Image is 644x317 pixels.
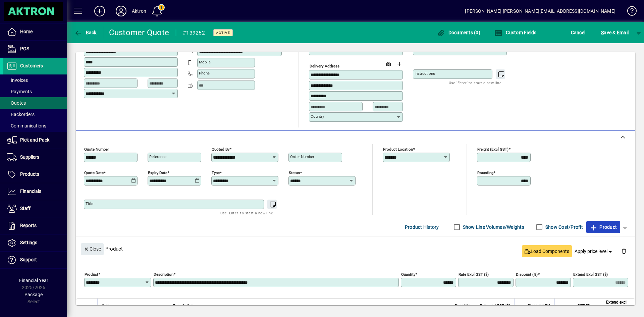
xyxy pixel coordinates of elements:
[19,278,48,283] span: Financial Year
[110,5,132,17] button: Profile
[616,248,632,254] app-page-header-button: Delete
[480,302,510,310] span: Rate excl GST ($)
[67,27,104,39] app-page-header-button: Back
[522,245,572,257] button: Load Components
[437,30,480,35] span: Documents (0)
[383,58,394,69] a: View on map
[572,245,616,257] button: Apply price level
[86,201,93,206] mat-label: Title
[3,23,67,40] a: Home
[415,71,435,76] mat-label: Instructions
[601,27,629,38] span: ave & Email
[311,114,324,119] mat-label: Country
[575,248,613,255] span: Apply price level
[571,27,586,38] span: Cancel
[20,257,37,262] span: Support
[3,252,67,268] a: Support
[590,222,617,232] span: Product
[7,123,46,128] span: Communications
[3,120,67,131] a: Communications
[477,170,493,175] mat-label: Rounding
[3,183,67,200] a: Financials
[3,217,67,234] a: Reports
[516,272,538,276] mat-label: Discount (%)
[290,154,314,159] mat-label: Order number
[3,149,67,166] a: Suppliers
[586,221,620,233] button: Product
[79,246,105,252] app-page-header-button: Close
[435,27,482,39] button: Documents (0)
[3,86,67,97] a: Payments
[454,302,470,310] span: Quantity
[212,147,229,151] mat-label: Quoted by
[76,236,635,261] div: Product
[462,224,524,230] label: Show Line Volumes/Weights
[3,132,67,149] a: Pick and Pack
[199,60,211,64] mat-label: Mobile
[148,170,167,175] mat-label: Expiry date
[405,222,439,232] span: Product History
[289,170,300,175] mat-label: Status
[199,71,210,75] mat-label: Phone
[7,77,28,83] span: Invoices
[402,221,442,233] button: Product History
[3,200,67,217] a: Staff
[149,154,166,159] mat-label: Reference
[383,147,413,151] mat-label: Product location
[74,30,97,35] span: Back
[20,137,49,143] span: Pick and Pack
[459,272,489,276] mat-label: Rate excl GST ($)
[449,79,501,87] mat-hint: Use 'Enter' to start a new line
[525,248,569,255] span: Load Components
[493,27,538,39] button: Custom Fields
[89,5,110,17] button: Add
[173,302,194,310] span: Description
[20,240,37,245] span: Settings
[20,189,41,194] span: Financials
[220,209,273,217] mat-hint: Use 'Enter' to start a new line
[84,147,109,151] mat-label: Quote number
[109,27,169,38] div: Customer Quote
[85,272,98,276] mat-label: Product
[616,243,632,259] button: Delete
[20,171,39,177] span: Products
[7,100,26,106] span: Quotes
[20,154,39,160] span: Suppliers
[465,6,615,16] div: [PERSON_NAME] [PERSON_NAME][EMAIL_ADDRESS][DOMAIN_NAME]
[3,74,67,86] a: Invoices
[7,112,35,117] span: Backorders
[20,29,33,34] span: Home
[212,170,220,175] mat-label: Type
[81,243,104,255] button: Close
[84,244,101,255] span: Close
[528,302,550,310] span: Discount (%)
[3,109,67,120] a: Backorders
[3,166,67,183] a: Products
[20,223,37,228] span: Reports
[3,234,67,251] a: Settings
[84,170,104,175] mat-label: Quote date
[102,302,110,310] span: Item
[154,272,173,276] mat-label: Description
[569,27,587,39] button: Cancel
[20,63,43,68] span: Customers
[598,27,632,39] button: Save & Email
[599,299,627,313] span: Extend excl GST ($)
[7,89,32,94] span: Payments
[494,30,537,35] span: Custom Fields
[183,28,205,38] div: #139252
[20,46,29,51] span: POS
[573,272,608,276] mat-label: Extend excl GST ($)
[577,302,591,310] span: GST ($)
[3,41,67,57] a: POS
[20,206,31,211] span: Staff
[24,292,43,297] span: Package
[544,224,583,230] label: Show Cost/Profit
[216,31,230,35] span: Active
[401,272,415,276] mat-label: Quantity
[477,147,508,151] mat-label: Freight (excl GST)
[622,1,636,23] a: Knowledge Base
[394,59,405,69] button: Choose address
[72,27,98,39] button: Back
[132,6,146,16] div: Aktron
